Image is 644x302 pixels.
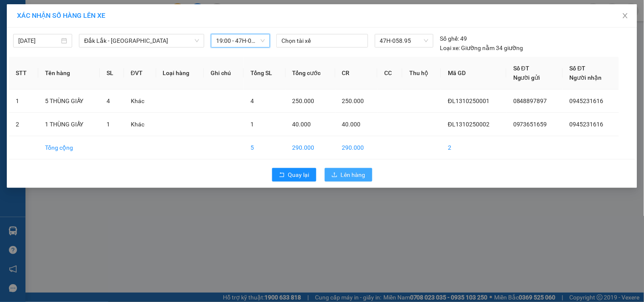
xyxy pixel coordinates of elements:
[513,98,547,104] span: 0848897897
[288,170,309,179] span: Quay lại
[335,57,377,89] th: CR
[342,98,364,104] span: 250.000
[9,57,38,89] th: STT
[38,57,100,89] th: Tên hàng
[325,168,372,182] button: uploadLên hàng
[156,57,204,89] th: Loại hàng
[7,28,67,39] div: 0973651659
[377,57,402,89] th: CC
[513,74,540,81] span: Người gửi
[9,113,38,136] td: 2
[570,74,602,81] span: Người nhận
[17,11,105,20] span: XÁC NHẬN SỐ HÀNG LÊN XE
[513,121,547,128] span: 0973651659
[107,121,110,128] span: 1
[440,43,460,53] span: Loại xe:
[286,57,335,89] th: Tổng cước
[244,57,285,89] th: Tổng SL
[194,38,200,43] span: down
[622,12,629,19] span: close
[73,28,132,39] div: 0945231616
[73,8,93,17] span: Nhận:
[38,89,100,113] td: 5 THÙNG GIẤY
[332,172,337,179] span: upload
[73,44,85,53] span: DĐ:
[124,89,156,113] td: Khác
[244,136,285,159] td: 5
[73,39,120,84] span: CHỢ AN SƯƠNG
[448,121,489,128] span: ĐL1310250002
[7,8,20,17] span: Gửi:
[124,57,156,89] th: ĐVT
[613,4,637,28] button: Close
[286,136,335,159] td: 290.000
[570,98,604,104] span: 0945231616
[448,98,489,104] span: ĐL1310250001
[18,36,59,45] input: 13/10/2025
[440,34,459,43] span: Số ghế:
[441,136,506,159] td: 2
[7,7,67,28] div: VP Đắk Lắk
[292,121,311,128] span: 40.000
[570,65,586,72] span: Số ĐT
[440,34,467,43] div: 49
[292,98,315,104] span: 250.000
[440,43,523,53] div: Giường nằm 34 giường
[380,34,428,47] span: 47H-058.95
[570,121,604,128] span: 0945231616
[216,34,265,47] span: 19:00 - 47H-058.95
[250,121,254,128] span: 1
[107,98,110,104] span: 4
[279,172,285,179] span: rollback
[513,65,529,72] span: Số ĐT
[342,121,361,128] span: 40.000
[335,136,377,159] td: 290.000
[38,113,100,136] td: 1 THÙNG GIẤY
[272,168,316,182] button: rollbackQuay lại
[204,57,244,89] th: Ghi chú
[250,98,254,104] span: 4
[100,57,124,89] th: SL
[73,7,132,28] div: DỌC ĐƯỜNG
[38,136,100,159] td: Tổng cộng
[402,57,441,89] th: Thu hộ
[84,34,199,47] span: Đắk Lắk - Sài Gòn
[341,170,366,179] span: Lên hàng
[124,113,156,136] td: Khác
[9,89,38,113] td: 1
[441,57,506,89] th: Mã GD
